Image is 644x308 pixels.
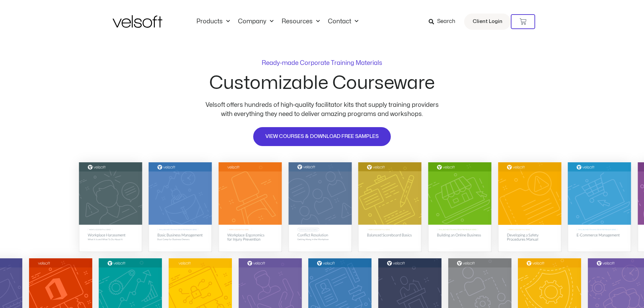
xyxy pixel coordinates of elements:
h2: Customizable Courseware [209,74,435,92]
a: ProductsMenu Toggle [192,18,234,25]
a: ResourcesMenu Toggle [278,18,324,25]
a: Client Login [464,14,511,30]
p: Ready-made Corporate Training Materials [262,60,382,66]
a: VIEW COURSES & DOWNLOAD FREE SAMPLES [253,126,391,147]
a: CompanyMenu Toggle [234,18,278,25]
a: Search [429,16,460,27]
img: Velsoft Training Materials [113,15,162,28]
p: Velsoft offers hundreds of high-quality facilitator kits that supply training providers with ever... [200,100,444,119]
span: VIEW COURSES & DOWNLOAD FREE SAMPLES [265,133,379,141]
nav: Menu [192,18,362,25]
a: ContactMenu Toggle [324,18,362,25]
span: Client Login [473,17,502,26]
span: Search [437,17,455,26]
